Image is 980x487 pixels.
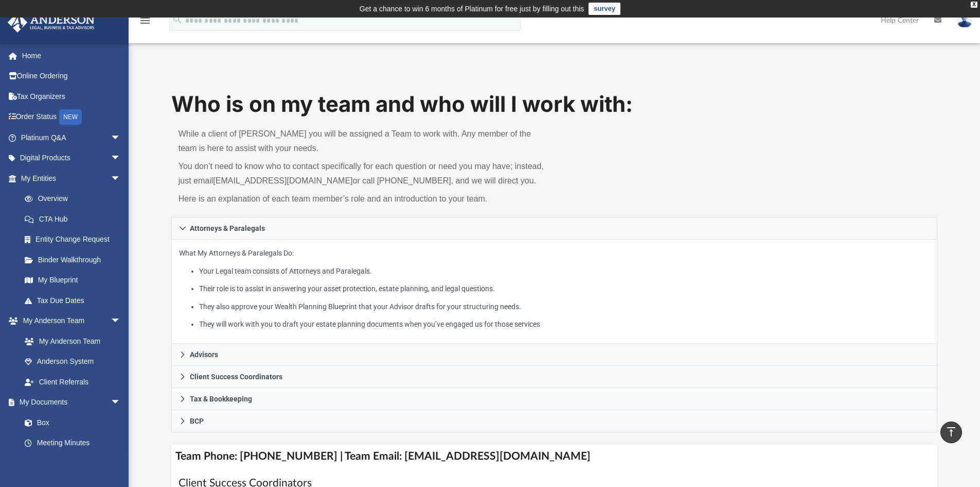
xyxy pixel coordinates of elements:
[171,217,938,240] a: Attorneys & Paralegals
[7,45,136,66] a: Home
[190,351,218,358] span: Advisors
[199,300,930,313] li: They also approve your Wealth Planning Blueprint that your Advisor drafts for your structuring ne...
[213,176,352,185] a: [EMAIL_ADDRESS][DOMAIN_NAME]
[14,189,136,209] a: Overview
[179,192,547,206] p: Here is an explanation of each team member’s role and an introduction to your team.
[139,14,151,27] i: menu
[190,225,265,232] span: Attorneys & Paralegals
[190,395,252,402] span: Tax & Bookkeeping
[589,3,620,15] a: survey
[179,159,547,188] p: You don’t need to know who to contact specifically for each question or need you may have; instea...
[59,109,82,125] div: NEW
[111,127,131,148] span: arrow_drop_down
[179,247,930,331] p: What My Attorneys & Paralegals Do:
[14,331,126,351] a: My Anderson Team
[7,86,136,107] a: Tax Organizers
[360,3,584,15] div: Get a chance to win 6 months of Platinum for free just by filling out this
[171,240,938,344] div: Attorneys & Paralegals
[14,270,131,291] a: My Blueprint
[14,433,131,454] a: Meeting Minutes
[14,372,131,392] a: Client Referrals
[14,351,131,372] a: Anderson System
[171,344,938,366] a: Advisors
[199,318,930,331] li: They will work with you to draft your estate planning documents when you’ve engaged us for those ...
[111,311,131,332] span: arrow_drop_down
[14,249,136,270] a: Binder Walkthrough
[171,445,938,468] h4: Team Phone: [PHONE_NUMBER] | Team Email: [EMAIL_ADDRESS][DOMAIN_NAME]
[190,417,204,425] span: BCP
[7,392,131,413] a: My Documentsarrow_drop_down
[111,148,131,169] span: arrow_drop_down
[14,290,136,311] a: Tax Due Dates
[111,392,131,413] span: arrow_drop_down
[14,229,136,250] a: Entity Change Request
[171,89,938,120] h1: Who is on my team and who will I work with:
[957,13,972,28] img: User Pic
[199,265,930,278] li: Your Legal team consists of Attorneys and Paralegals.
[971,2,977,8] div: close
[5,12,98,32] img: Anderson Advisors Platinum Portal
[7,127,136,148] a: Platinum Q&Aarrow_drop_down
[171,410,938,432] a: BCP
[7,148,136,169] a: Digital Productsarrow_drop_down
[171,366,938,388] a: Client Success Coordinators
[172,14,183,25] i: search
[199,282,930,295] li: Their role is to assist in answering your asset protection, estate planning, and legal questions.
[190,373,282,380] span: Client Success Coordinators
[7,311,131,331] a: My Anderson Teamarrow_drop_down
[7,66,136,87] a: Online Ordering
[179,127,547,156] p: While a client of [PERSON_NAME] you will be assigned a Team to work with. Any member of the team ...
[940,422,962,443] a: vertical_align_top
[945,426,957,438] i: vertical_align_top
[139,20,151,27] a: menu
[7,168,136,189] a: My Entitiesarrow_drop_down
[111,168,131,189] span: arrow_drop_down
[14,209,136,229] a: CTA Hub
[14,412,126,433] a: Box
[7,107,136,128] a: Order StatusNEW
[171,388,938,410] a: Tax & Bookkeeping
